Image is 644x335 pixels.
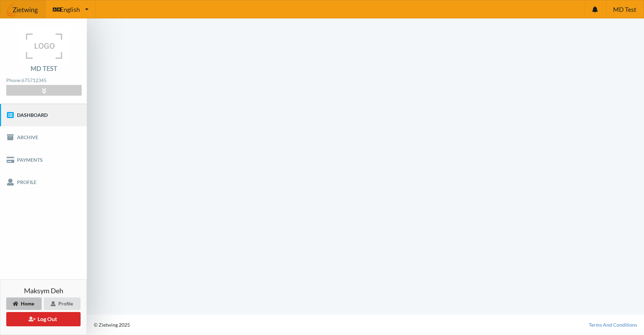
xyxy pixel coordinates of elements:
div: Profile [44,297,81,310]
div: MD Test [18,65,70,72]
div: Phone: [6,76,81,85]
button: Log Out [6,312,81,326]
div: Home [6,297,42,310]
span: English [60,6,80,13]
strong: 675712345 [22,77,47,83]
a: Terms And Conditions [589,321,637,328]
span: MD Test [613,6,636,13]
img: logo [18,26,70,65]
span: Maksym Deh [24,287,63,294]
